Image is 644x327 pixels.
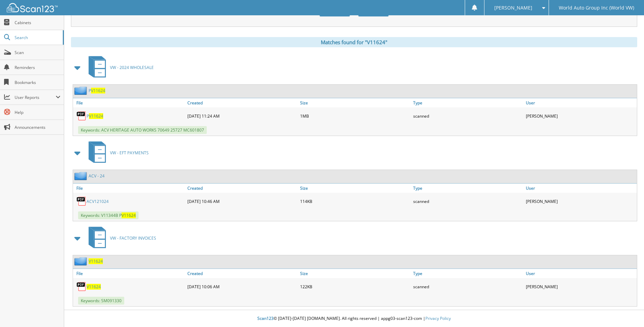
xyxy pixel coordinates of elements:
img: PDF.png [76,111,87,121]
a: Type [411,184,524,193]
img: folder2.png [74,86,89,95]
span: Reminders [15,65,60,70]
img: PDF.png [76,281,87,292]
span: V11624 [122,212,136,218]
iframe: Chat Widget [610,294,644,327]
div: scanned [411,194,524,208]
span: Bookmarks [15,80,60,85]
div: [DATE] 10:46 AM [186,194,298,208]
span: [PERSON_NAME] [494,6,532,10]
a: File [73,184,186,193]
span: Help [15,109,60,115]
a: Created [186,269,298,278]
a: Type [411,98,524,107]
div: 1MB [298,109,411,123]
img: scan123-logo-white.svg [7,3,58,12]
div: [DATE] 11:24 AM [186,109,298,123]
a: VW - FACTORY INVOICES [85,225,156,252]
div: [PERSON_NAME] [524,194,637,208]
span: VW - 2024 WHOLESALE [110,65,154,70]
a: PV11624 [89,88,105,93]
a: User [524,184,637,193]
span: Search [15,35,59,40]
a: VW - EFT PAYMENTS [85,139,149,166]
a: ACV - 24 [89,173,105,179]
a: Privacy Policy [425,315,451,321]
span: V11624 [91,88,105,93]
div: [DATE] 10:06 AM [186,280,298,293]
img: PDF.png [76,196,87,206]
a: File [73,269,186,278]
span: VW - FACTORY INVOICES [110,235,156,241]
span: Keywords: ACV HERITAGE AUTO WORKS 70649 25727 MC601807 [78,126,207,134]
span: Keywords: V11344B P [78,211,139,219]
span: Cabinets [15,20,60,25]
a: Created [186,98,298,107]
div: 122KB [298,280,411,293]
div: scanned [411,109,524,123]
img: folder2.png [74,257,89,265]
img: folder2.png [74,172,89,180]
a: Size [298,98,411,107]
div: [PERSON_NAME] [524,109,637,123]
a: ACV121024 [87,199,109,204]
span: Announcements [15,124,60,130]
div: [PERSON_NAME] [524,280,637,293]
a: User [524,98,637,107]
div: Matches found for "V11624" [71,37,637,47]
a: Type [411,269,524,278]
span: V11624 [89,113,103,119]
a: Size [298,184,411,193]
a: V11624 [89,258,103,264]
span: Scan123 [257,315,274,321]
div: 114KB [298,194,411,208]
a: Size [298,269,411,278]
span: World Auto Group Inc (World VW) [559,6,634,10]
span: User Reports [15,94,56,100]
span: VW - EFT PAYMENTS [110,150,149,156]
a: VW - 2024 WHOLESALE [85,54,154,81]
a: Created [186,184,298,193]
span: Keywords: SM091330 [78,297,124,305]
a: V11624 [87,284,101,290]
a: File [73,98,186,107]
a: User [524,269,637,278]
a: PV11624 [87,113,103,119]
span: Scan [15,50,60,55]
div: © [DATE]-[DATE] [DOMAIN_NAME]. All rights reserved | appg03-scan123-com | [64,310,644,327]
div: scanned [411,280,524,293]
